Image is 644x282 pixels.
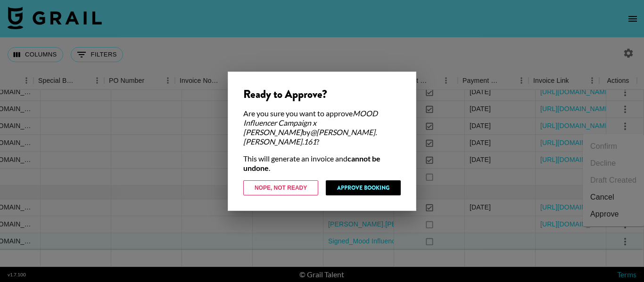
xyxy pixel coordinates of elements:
[243,180,318,195] button: Nope, Not Ready
[326,180,401,195] button: Approve Booking
[243,109,401,146] div: Are you sure you want to approve by ?
[243,154,401,173] div: This will generate an invoice and .
[243,128,377,146] em: @ [PERSON_NAME].[PERSON_NAME].161
[243,87,401,101] div: Ready to Approve?
[243,154,380,172] strong: cannot be undone
[243,109,378,137] em: MOOD Influencer Campaign x [PERSON_NAME]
